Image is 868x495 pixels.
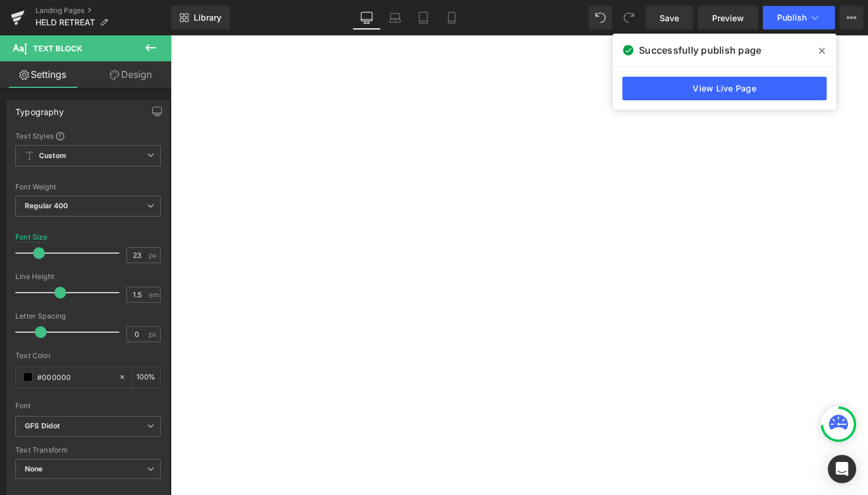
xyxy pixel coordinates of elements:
button: Undo [589,6,612,29]
input: Color [37,371,113,383]
div: Letter Spacing [15,312,161,320]
a: Design [88,61,174,88]
a: Tablet [409,6,438,29]
span: Library [194,12,221,23]
a: Mobile [438,6,466,29]
a: Laptop [381,6,409,29]
button: Publish [763,6,835,29]
div: Text Styles [15,131,161,140]
b: Custom [39,151,66,161]
a: Desktop [353,6,381,29]
div: Font Size [15,233,48,241]
b: Regular 400 [25,201,68,210]
span: HELD RETREAT [35,18,95,27]
div: Open Intercom Messenger [828,455,856,483]
a: View Live Page [622,77,827,100]
span: em [149,291,159,299]
a: New Library [171,6,230,29]
div: Font Weight [15,183,161,191]
div: Font [15,402,161,410]
a: Landing Pages [35,6,171,15]
div: Text Transform [15,446,161,454]
div: Line Height [15,273,161,281]
i: GFS Didot [25,421,60,431]
div: % [132,367,160,388]
span: Text Block [33,44,82,53]
span: px [149,251,159,259]
span: px [149,330,159,338]
b: None [25,464,43,473]
button: More [840,6,863,29]
div: Typography [15,100,64,117]
a: Preview [698,6,758,29]
div: Text Color [15,352,161,360]
span: Save [660,12,679,24]
span: Preview [712,12,744,24]
span: Publish [777,13,807,22]
span: Successfully publish page [639,43,761,57]
button: Redo [617,6,641,29]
